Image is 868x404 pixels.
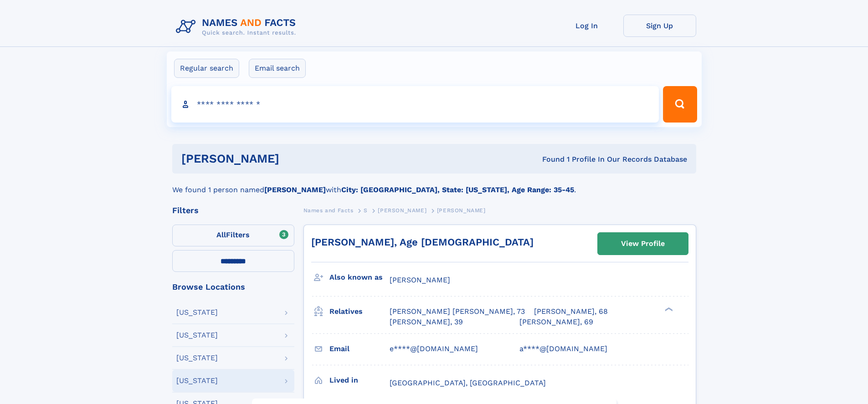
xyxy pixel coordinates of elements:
div: ❯ [663,307,673,312]
div: View Profile [621,233,665,254]
div: [US_STATE] [176,332,218,339]
a: [PERSON_NAME], 39 [390,317,463,327]
span: [PERSON_NAME] [390,276,450,284]
div: Filters [172,206,294,215]
span: [PERSON_NAME] [378,207,426,214]
button: Search Button [663,86,697,123]
h3: Relatives [329,304,390,319]
div: [US_STATE] [176,377,218,384]
b: City: [GEOGRAPHIC_DATA], State: [US_STATE], Age Range: 35-45 [341,185,574,194]
h1: [PERSON_NAME] [181,153,411,164]
b: [PERSON_NAME] [264,185,326,194]
a: S [364,205,368,216]
div: Browse Locations [172,283,294,291]
div: Found 1 Profile In Our Records Database [411,154,687,164]
input: search input [171,86,659,123]
a: Log In [550,15,623,37]
img: Logo Names and Facts [172,15,303,39]
label: Regular search [174,59,239,78]
a: [PERSON_NAME], Age [DEMOGRAPHIC_DATA] [311,236,534,248]
span: All [216,230,226,239]
label: Filters [172,225,294,246]
a: Names and Facts [303,205,354,216]
h3: Lived in [329,373,390,388]
a: [PERSON_NAME], 68 [534,307,608,317]
h3: Also known as [329,270,390,285]
span: [PERSON_NAME] [437,207,486,214]
div: We found 1 person named with . [172,174,696,195]
a: Sign Up [623,15,696,37]
a: [PERSON_NAME], 69 [519,317,593,327]
a: [PERSON_NAME] [PERSON_NAME], 73 [390,307,525,317]
div: [US_STATE] [176,309,218,316]
div: [US_STATE] [176,354,218,362]
span: S [364,207,368,214]
a: [PERSON_NAME] [378,205,426,216]
a: View Profile [598,233,688,255]
span: [GEOGRAPHIC_DATA], [GEOGRAPHIC_DATA] [390,378,546,387]
label: Email search [249,59,306,78]
h3: Email [329,341,390,357]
